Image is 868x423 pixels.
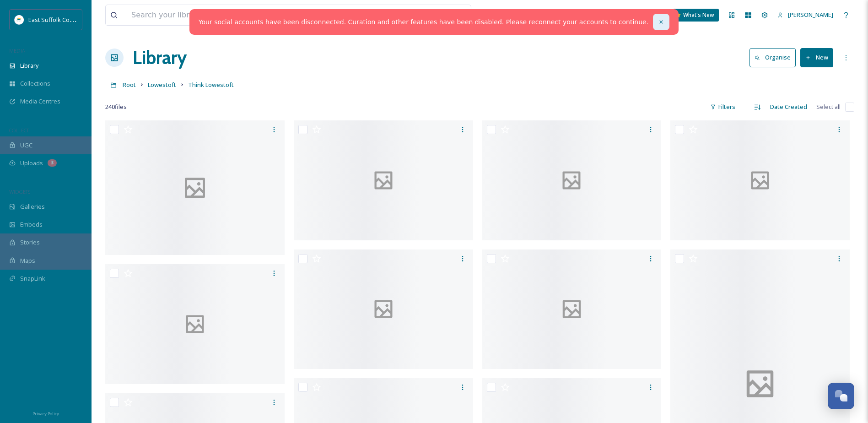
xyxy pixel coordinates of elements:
span: Galleries [20,202,45,211]
span: Maps [20,256,35,265]
a: [PERSON_NAME] [773,6,838,24]
a: What's New [673,9,719,22]
span: 240 file s [105,103,127,111]
span: [PERSON_NAME] [788,11,833,19]
span: Embeds [20,220,43,229]
button: Organise [749,48,796,67]
span: Select all [816,103,841,111]
span: MEDIA [9,47,25,54]
span: WIDGETS [9,188,30,195]
div: 3 [48,159,57,167]
span: Media Centres [20,97,60,106]
div: Date Created [766,98,812,116]
span: UGC [20,141,32,150]
div: Filters [706,98,740,116]
a: Privacy Policy [32,407,59,418]
span: Stories [20,238,40,247]
span: Think Lowestoft [188,81,234,89]
span: COLLECT [9,127,29,134]
input: Search your library [127,5,380,25]
a: Root [123,79,136,90]
span: Collections [20,79,50,88]
a: View all files [413,6,466,24]
span: Root [123,81,136,89]
span: Uploads [20,159,43,168]
span: Privacy Policy [32,411,59,417]
button: New [800,48,833,67]
span: SnapLink [20,274,45,283]
a: Your social accounts have been disconnected. Curation and other features have been disabled. Plea... [199,17,648,27]
a: Think Lowestoft [188,79,234,90]
a: Lowestoft [148,79,176,90]
img: ESC%20Logo.png [15,15,24,24]
a: Library [133,44,187,71]
button: Open Chat [828,383,854,409]
span: Library [20,61,38,70]
span: Lowestoft [148,81,176,89]
span: East Suffolk Council [28,15,82,24]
